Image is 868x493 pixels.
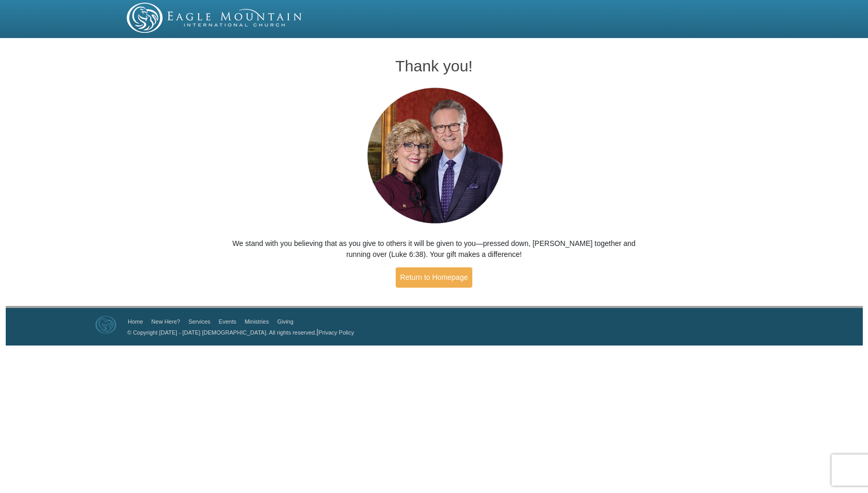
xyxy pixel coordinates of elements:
a: Events [219,318,237,325]
a: Services [188,318,210,325]
a: Privacy Policy [319,329,354,336]
a: New Here? [151,318,180,325]
a: Ministries [244,318,268,325]
img: EMIC [127,3,303,33]
img: Eagle Mountain International Church [95,316,116,334]
a: Giving [277,318,294,325]
img: Pastors George and Terri Pearsons [357,84,511,228]
h1: Thank you! [223,57,646,75]
a: Home [128,318,143,325]
p: We stand with you believing that as you give to others it will be given to you—pressed down, [PER... [223,238,646,260]
p: | [124,327,354,338]
a: © Copyright [DATE] - [DATE] [DEMOGRAPHIC_DATA]. All rights reserved. [127,329,316,336]
a: Return to Homepage [396,267,473,288]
